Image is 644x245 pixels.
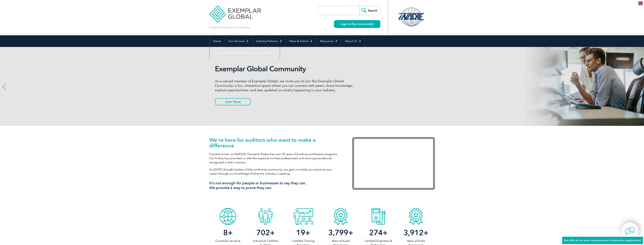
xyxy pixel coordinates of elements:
p: Countries we serve [209,239,247,243]
a: Login to the Community [334,20,380,28]
h2: + [209,230,247,236]
img: en [638,2,643,5]
p: As [DATE] thought leaders of the conformity community, our goal is to help you maximize your care... [209,167,341,176]
h3: It’s not enough for people or businesses to say they can. We provide a way to prove they can. [209,181,341,190]
span: 702 [256,228,270,237]
a: Join Now [215,98,251,105]
a: Home [209,35,225,47]
img: open_square.png [372,23,374,25]
span: 274 [369,228,383,237]
input: Search [360,6,380,15]
h2: + [247,230,284,236]
span: 8 [223,228,228,237]
h2: Exemplar Global Community [215,65,356,73]
h2: + [284,230,322,236]
h1: We’re here for auditors who want to make a difference [209,137,341,148]
p: Formerly known as RABQSA, Exemplar Global has over 30 years of building certification programs. O... [209,152,341,164]
h2: + [397,230,435,236]
a: Resources [316,35,341,47]
span: 3,799 [328,228,348,237]
h2: + [360,230,397,236]
img: contact-chat.png [625,226,634,236]
h2: + [322,230,360,236]
span: 3,912 [404,228,423,237]
iframe: Exemplar Global: Working together to make a difference [352,137,435,190]
a: About Us [341,35,365,47]
p: As a valued member of Exemplar Global, we invite you to join the Exemplar Global Community—a fun,... [215,79,356,92]
a: Our Services [225,35,252,47]
a: Find Certified Professional / Training Provider [209,47,280,59]
span: 19 [296,228,305,237]
a: Industry Partners [253,35,286,47]
span: Get 20% off on your new personnel certification application! [564,239,641,242]
a: News & Events [286,35,316,47]
p: Leading the way to excellence [209,25,250,29]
